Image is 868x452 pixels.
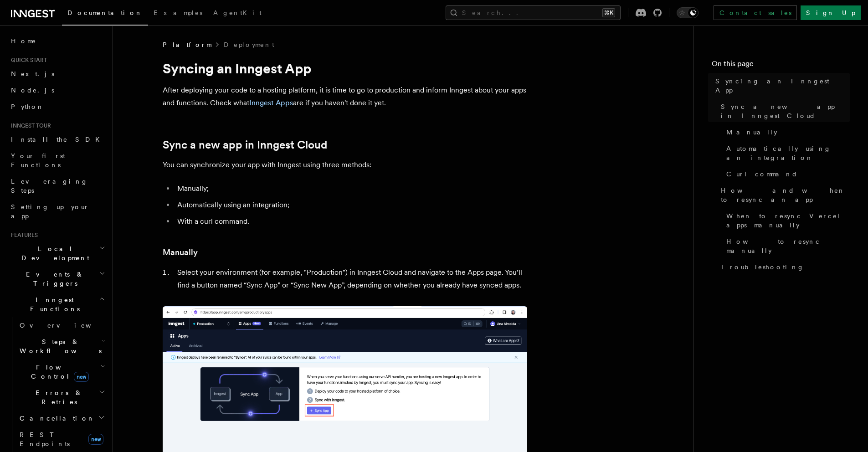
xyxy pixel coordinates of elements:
[11,87,54,94] span: Node.js
[62,3,148,26] a: Documentation
[11,36,36,46] span: Home
[717,98,850,124] a: Sync a new app in Inngest Cloud
[7,66,107,82] a: Next.js
[11,152,65,169] span: Your first Functions
[16,359,107,385] button: Flow Controlnew
[7,82,107,98] a: Node.js
[163,139,327,151] a: Sync a new app in Inngest Cloud
[726,144,850,162] span: Automatically using an integration
[712,58,850,73] h4: On this page
[67,9,143,16] span: Documentation
[213,9,262,16] span: AgentKit
[723,208,850,233] a: When to resync Vercel apps manually
[175,199,527,211] li: Automatically using an integration;
[7,56,47,64] span: Quick start
[7,98,107,115] a: Python
[677,7,699,18] button: Toggle dark mode
[801,5,861,20] a: Sign Up
[11,136,105,143] span: Install the SDK
[726,128,777,137] span: Manually
[163,40,211,49] span: Platform
[723,124,850,140] a: Manually
[7,270,99,288] span: Events & Triggers
[208,3,267,25] a: AgentKit
[20,322,113,329] span: Overview
[16,363,100,381] span: Flow Control
[7,231,38,239] span: Features
[11,178,88,194] span: Leveraging Steps
[721,186,850,204] span: How and when to resync an app
[148,3,208,25] a: Examples
[7,266,107,292] button: Events & Triggers
[74,372,89,382] span: new
[721,262,804,272] span: Troubleshooting
[16,385,107,410] button: Errors & Retries
[7,131,107,148] a: Install the SDK
[16,337,102,355] span: Steps & Workflows
[175,215,527,228] li: With a curl command.
[163,159,527,171] p: You can synchronize your app with Inngest using three methods:
[16,317,107,334] a: Overview
[11,103,44,110] span: Python
[224,40,274,49] a: Deployment
[16,426,107,452] a: REST Endpointsnew
[175,266,527,292] li: Select your environment (for example, "Production") in Inngest Cloud and navigate to the Apps pag...
[446,5,621,20] button: Search...⌘K
[163,246,198,259] a: Manually
[249,98,293,107] a: Inngest Apps
[16,410,107,426] button: Cancellation
[20,431,70,447] span: REST Endpoints
[163,60,527,77] h1: Syncing an Inngest App
[723,166,850,182] a: Curl command
[721,102,850,120] span: Sync a new app in Inngest Cloud
[717,259,850,275] a: Troubleshooting
[726,237,850,255] span: How to resync manually
[715,77,850,95] span: Syncing an Inngest App
[7,295,98,313] span: Inngest Functions
[7,241,107,266] button: Local Development
[16,414,95,423] span: Cancellation
[726,169,798,179] span: Curl command
[723,140,850,166] a: Automatically using an integration
[717,182,850,208] a: How and when to resync an app
[16,334,107,359] button: Steps & Workflows
[88,434,103,445] span: new
[602,8,615,17] kbd: ⌘K
[7,33,107,49] a: Home
[7,122,51,129] span: Inngest tour
[154,9,202,16] span: Examples
[7,292,107,317] button: Inngest Functions
[11,203,89,220] span: Setting up your app
[7,199,107,224] a: Setting up your app
[16,388,99,406] span: Errors & Retries
[7,244,99,262] span: Local Development
[714,5,797,20] a: Contact sales
[163,84,527,109] p: After deploying your code to a hosting platform, it is time to go to production and inform Innges...
[7,173,107,199] a: Leveraging Steps
[11,70,54,77] span: Next.js
[726,211,850,230] span: When to resync Vercel apps manually
[712,73,850,98] a: Syncing an Inngest App
[723,233,850,259] a: How to resync manually
[175,182,527,195] li: Manually;
[7,148,107,173] a: Your first Functions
